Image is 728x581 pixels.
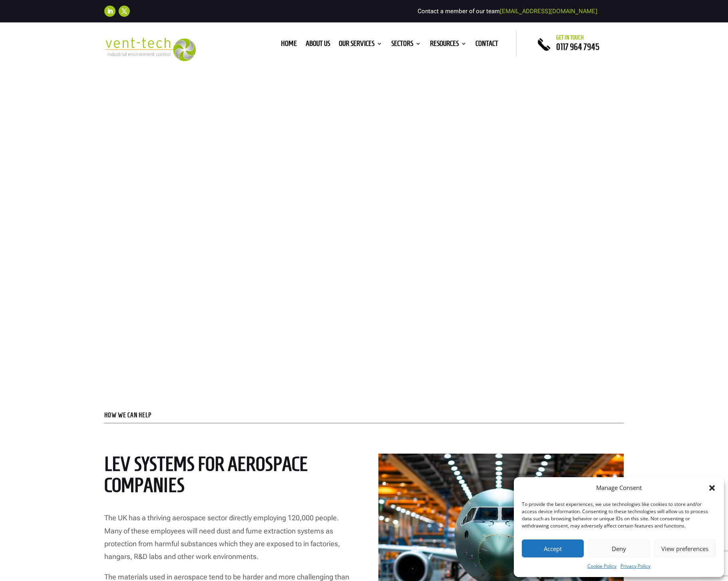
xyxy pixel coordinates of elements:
span: Contact a member of our team [418,8,597,15]
p: The UK has a thriving aerospace sector directly employing 120,000 people. Many of these employees... [104,512,350,571]
a: About us [306,41,330,50]
a: Resources [430,41,467,50]
span: Get in touch [556,34,584,41]
div: Manage Consent [596,483,642,493]
a: Our Services [339,41,382,50]
h2: LEV systems for aerospace companies [104,454,350,500]
div: Close dialog [708,484,716,492]
a: Follow on X [119,6,130,17]
button: View preferences [654,539,716,557]
div: To provide the best experiences, we use technologies like cookies to store and/or access device i... [522,501,715,529]
p: HOW WE CAN HELP [104,412,624,418]
img: 2023-09-27T08_35_16.549ZVENT-TECH---Clear-background [104,38,196,61]
a: Sectors [391,41,421,50]
a: Privacy Policy [621,561,650,571]
a: Home [281,41,297,50]
a: [EMAIL_ADDRESS][DOMAIN_NAME] [500,8,597,15]
a: 0117 964 7945 [556,42,599,52]
a: Cookie Policy [587,561,617,571]
a: Follow on LinkedIn [104,6,115,17]
a: Contact [475,41,498,50]
button: Deny [588,539,650,557]
button: Accept [522,539,584,557]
